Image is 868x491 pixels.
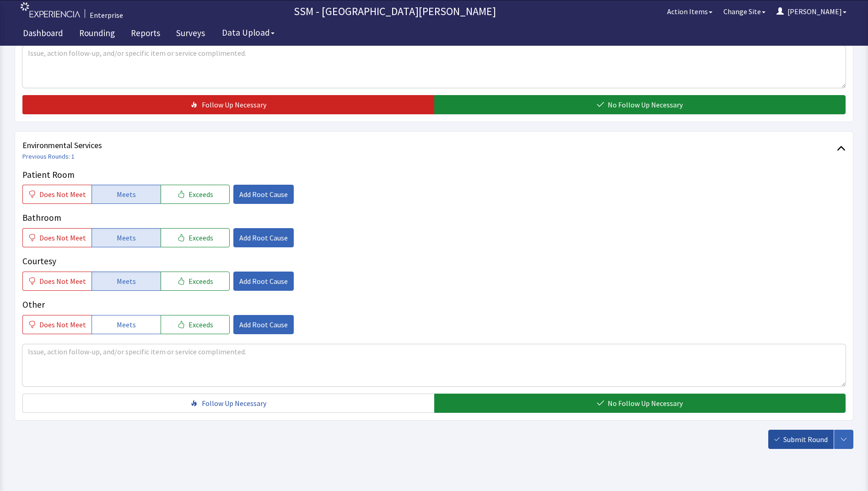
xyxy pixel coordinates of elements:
button: Exceeds [161,272,230,291]
button: Change Site [718,2,771,21]
a: Reports [124,23,167,46]
button: Exceeds [161,315,230,334]
button: Exceeds [161,185,230,204]
span: Meets [117,319,136,330]
button: Data Upload [216,24,280,41]
span: Does Not Meet [39,189,86,200]
button: Follow Up Necessary [22,394,434,413]
span: Follow Up Necessary [202,398,266,409]
button: Add Root Cause [233,272,294,291]
span: Exceeds [189,276,213,287]
p: Other [22,298,846,311]
span: Add Root Cause [239,189,288,200]
button: Meets [92,228,161,247]
span: Environmental Services [22,139,837,152]
button: No Follow Up Necessary [434,394,846,413]
span: Meets [117,189,136,200]
p: Bathroom [22,211,846,224]
button: Does Not Meet [22,185,92,204]
span: Add Root Cause [239,319,288,330]
span: Add Root Cause [239,276,288,287]
button: No Follow Up Necessary [434,95,846,114]
p: Patient Room [22,168,846,181]
button: Meets [92,272,161,291]
a: Surveys [169,23,212,46]
span: Submit Round [783,434,828,445]
span: No Follow Up Necessary [608,99,683,110]
span: Exceeds [189,319,213,330]
button: [PERSON_NAME] [771,2,852,21]
p: SSM - [GEOGRAPHIC_DATA][PERSON_NAME] [128,4,662,19]
button: Add Root Cause [233,315,294,334]
button: Action Items [662,2,718,21]
span: Exceeds [189,189,213,200]
button: Submit Round [768,430,834,449]
button: Does Not Meet [22,272,92,291]
span: Does Not Meet [39,276,86,287]
button: Exceeds [161,228,230,247]
button: Meets [92,185,161,204]
button: Does Not Meet [22,315,92,334]
span: Add Root Cause [239,232,288,243]
span: Does Not Meet [39,232,86,243]
a: Dashboard [16,23,70,46]
button: Meets [92,315,161,334]
button: Add Root Cause [233,228,294,247]
div: Enterprise [90,10,123,21]
span: Follow Up Necessary [202,99,266,110]
span: Meets [117,232,136,243]
p: Courtesy [22,255,846,268]
img: experiencia_logo.png [21,2,80,17]
span: Meets [117,276,136,287]
span: Does Not Meet [39,319,86,330]
span: Exceeds [189,232,213,243]
button: Does Not Meet [22,228,92,247]
button: Add Root Cause [233,185,294,204]
a: Rounding [72,23,122,46]
a: Previous Rounds: 1 [22,152,75,160]
span: No Follow Up Necessary [608,398,683,409]
button: Follow Up Necessary [22,95,434,114]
